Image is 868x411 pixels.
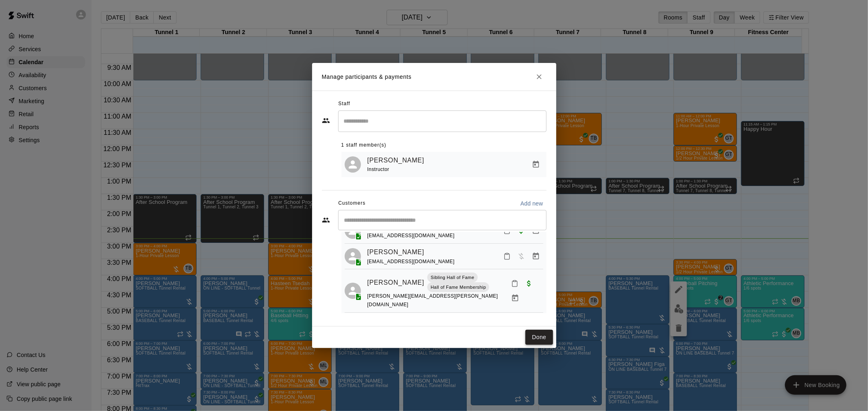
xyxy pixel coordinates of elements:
span: [EMAIL_ADDRESS][DOMAIN_NAME] [367,259,455,264]
span: [PERSON_NAME][EMAIL_ADDRESS][PERSON_NAME][DOMAIN_NAME] [367,293,498,307]
svg: Staff [322,117,330,125]
p: Manage participants & payments [322,73,412,81]
a: [PERSON_NAME] [367,247,424,257]
span: Staff [338,97,350,110]
span: [EMAIL_ADDRESS][DOMAIN_NAME] [367,233,455,238]
div: Search staff [338,110,547,132]
button: Add new [517,197,547,210]
div: Gilbert Tussey [345,156,361,173]
span: Instructor [367,167,389,172]
p: Add new [520,199,543,208]
button: Mark attendance [508,277,522,290]
span: 1 staff member(s) [341,139,387,152]
p: Sibling Hall of Fame [431,274,474,281]
div: Christopher McQuarrie [345,283,361,299]
span: Paid with Credit [522,280,536,287]
span: Paid with Credit [514,227,529,234]
button: Mark attendance [500,249,514,263]
button: Done [525,330,553,345]
a: [PERSON_NAME] [367,277,424,288]
button: Manage bookings & payment [508,291,523,305]
button: Manage bookings & payment [529,157,543,172]
svg: Customers [322,216,330,224]
div: Beau Tucker [345,248,361,264]
p: Hall of Fame Membership [431,284,486,291]
span: Customers [338,197,365,210]
button: Close [532,69,547,84]
span: Has not paid [514,252,529,259]
button: Manage bookings & payment [529,249,543,264]
div: Start typing to search customers... [338,210,547,230]
a: [PERSON_NAME] [367,155,424,166]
